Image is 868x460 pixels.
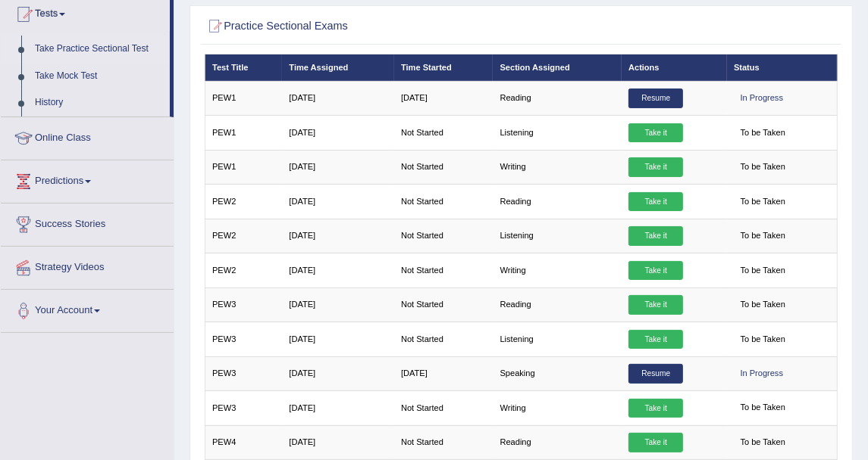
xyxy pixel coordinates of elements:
th: Section Assigned [493,54,622,81]
a: Take Practice Sectional Test [28,36,170,63]
a: Take it [628,261,683,281]
a: Take it [628,433,683,452]
a: Resume [628,89,683,108]
a: Take it [628,226,683,246]
td: PEW3 [205,391,282,425]
td: [DATE] [282,81,394,115]
div: In Progress [734,364,790,384]
td: Reading [493,287,622,322]
td: PEW4 [205,425,282,459]
td: PEW2 [205,219,282,253]
td: [DATE] [282,391,394,425]
span: To be Taken [734,226,791,246]
th: Actions [622,54,727,81]
a: Take Mock Test [28,63,170,90]
span: To be Taken [734,123,791,143]
a: Take it [628,192,683,212]
td: [DATE] [282,219,394,253]
td: Not Started [394,425,494,459]
a: Predictions [1,160,174,198]
td: Listening [493,322,622,356]
td: [DATE] [282,425,394,459]
td: [DATE] [282,150,394,184]
td: Not Started [394,185,494,219]
td: PEW1 [205,116,282,150]
td: [DATE] [282,356,394,390]
td: Reading [493,81,622,115]
span: To be Taken [734,399,791,418]
span: To be Taken [734,192,791,212]
span: To be Taken [734,157,791,177]
td: PEW1 [205,81,282,115]
h2: Practice Sectional Exams [205,17,597,36]
td: Listening [493,219,622,253]
a: Success Stories [1,204,174,241]
td: PEW3 [205,356,282,390]
td: [DATE] [282,287,394,322]
a: Your Account [1,290,174,328]
td: Reading [493,185,622,219]
td: PEW2 [205,253,282,287]
th: Time Started [394,54,494,81]
th: Status [727,54,838,81]
a: Online Class [1,117,174,155]
td: PEW3 [205,287,282,322]
td: [DATE] [282,322,394,356]
td: PEW3 [205,322,282,356]
td: Not Started [394,253,494,287]
a: Resume [628,364,683,384]
td: Not Started [394,391,494,425]
td: Writing [493,253,622,287]
span: To be Taken [734,330,791,350]
td: Writing [493,150,622,184]
td: Reading [493,425,622,459]
a: Take it [628,330,683,350]
td: [DATE] [282,253,394,287]
td: [DATE] [394,356,494,390]
a: Take it [628,123,683,143]
th: Time Assigned [282,54,394,81]
td: Listening [493,116,622,150]
td: Not Started [394,287,494,322]
td: [DATE] [394,81,494,115]
td: Writing [493,391,622,425]
a: Take it [628,295,683,315]
td: [DATE] [282,185,394,219]
td: Not Started [394,322,494,356]
td: Not Started [394,116,494,150]
td: Not Started [394,219,494,253]
a: Take it [628,157,683,177]
span: To be Taken [734,433,791,452]
td: Speaking [493,356,622,390]
th: Test Title [205,54,282,81]
td: PEW1 [205,150,282,184]
a: Strategy Videos [1,247,174,284]
span: To be Taken [734,261,791,281]
td: PEW2 [205,185,282,219]
td: Not Started [394,150,494,184]
span: To be Taken [734,295,791,315]
a: History [28,89,170,117]
td: [DATE] [282,116,394,150]
div: In Progress [734,89,790,108]
a: Take it [628,399,683,418]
